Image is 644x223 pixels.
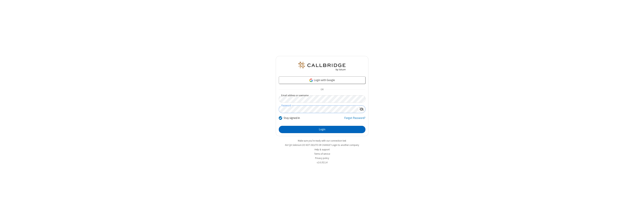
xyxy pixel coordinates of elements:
[309,78,313,82] img: google-icon.png
[319,87,325,92] span: OR
[315,157,329,160] a: Privacy policy
[276,161,368,164] li: v2.6.352.14
[298,62,346,71] img: QA Selenium DO NOT DELETE OR CHANGE
[279,95,365,103] input: Email address or username
[314,152,330,155] a: Terms of service
[279,76,365,84] a: Login with Google
[279,126,365,133] button: Login
[279,106,358,113] input: Password
[276,143,368,147] li: Not QA Selenium DO NOT DELETE OR CHANGE?
[315,148,330,151] a: Help & support
[332,143,359,147] button: Login to another company
[358,106,365,113] div: Show password
[298,139,346,142] a: Make sure you're ready with our connection test
[344,116,365,123] a: Forgot Password?
[284,116,300,120] label: Stay signed in
[635,213,641,220] iframe: Chat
